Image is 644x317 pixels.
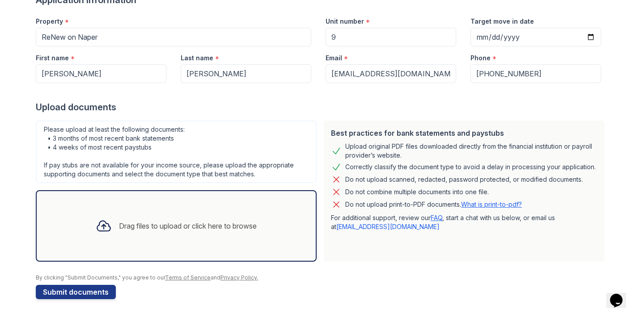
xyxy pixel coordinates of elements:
p: Do not upload print-to-PDF documents. [345,200,522,209]
label: Last name [181,54,213,63]
label: Email [326,54,342,63]
div: Please upload at least the following documents: • 3 months of most recent bank statements • 4 wee... [36,121,317,183]
div: Best practices for bank statements and paystubs [331,128,597,138]
a: [EMAIL_ADDRESS][DOMAIN_NAME] [336,223,440,230]
div: Do not combine multiple documents into one file. [345,187,489,197]
a: Terms of Service [165,274,211,281]
a: Privacy Policy. [220,274,258,281]
label: First name [36,54,69,63]
label: Phone [470,54,491,63]
label: Unit number [326,17,364,26]
label: Target move in date [470,17,534,26]
a: What is print-to-pdf? [461,200,522,208]
iframe: chat widget [606,281,635,308]
p: For additional support, review our , start a chat with us below, or email us at [331,213,597,231]
button: Submit documents [36,285,116,299]
div: Drag files to upload or click here to browse [119,221,257,231]
div: Upload original PDF files downloaded directly from the financial institution or payroll provider’... [345,142,597,160]
div: Correctly classify the document type to avoid a delay in processing your application. [345,162,596,172]
div: By clicking "Submit Documents," you agree to our and [36,274,608,281]
a: FAQ [431,214,442,221]
label: Property [36,17,63,26]
div: Do not upload scanned, redacted, password protected, or modified documents. [345,174,583,185]
div: Upload documents [36,101,608,113]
